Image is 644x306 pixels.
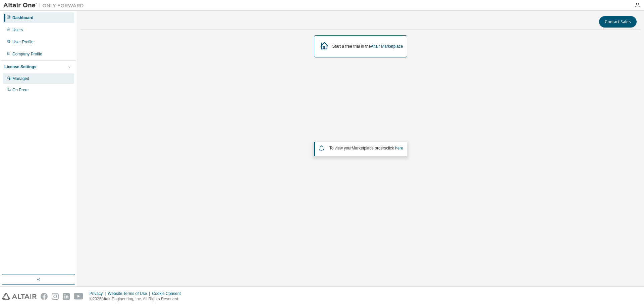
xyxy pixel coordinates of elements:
[41,293,48,300] img: facebook.svg
[2,293,37,300] img: altair_logo.svg
[74,293,84,300] img: youtube.svg
[52,293,59,300] img: instagram.svg
[3,2,87,9] img: Altair One
[90,296,185,302] p: © 2025 Altair Engineering, Inc. All Rights Reserved.
[12,15,34,20] div: Dashboard
[12,76,29,81] div: Managed
[329,146,403,150] span: To view your click
[4,64,36,70] div: License Settings
[152,291,184,296] div: Cookie Consent
[352,146,386,150] em: Marketplace orders
[108,291,152,296] div: Website Terms of Use
[395,146,403,150] a: here
[63,293,70,300] img: linkedin.svg
[371,44,403,49] a: Altair Marketplace
[12,27,23,33] div: Users
[12,87,29,93] div: On Prem
[332,44,403,49] div: Start a free trial in the
[90,291,108,296] div: Privacy
[12,51,42,57] div: Company Profile
[599,16,637,28] button: Contact Sales
[12,39,34,45] div: User Profile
